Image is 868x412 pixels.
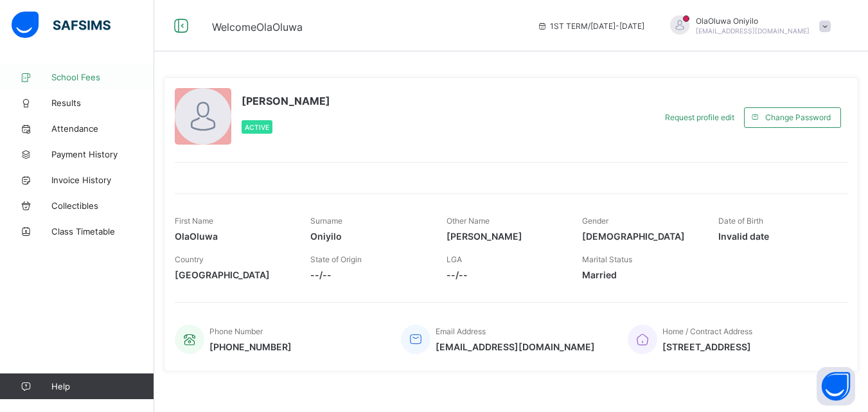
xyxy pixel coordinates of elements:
span: [PERSON_NAME] [242,94,330,107]
span: Marital Status [582,255,632,264]
img: safsims [12,12,111,39]
span: OlaOluwa Oniyilo [696,16,810,26]
span: Surname [310,216,342,226]
span: [PHONE_NUMBER] [209,341,292,352]
span: Invalid date [718,231,835,242]
span: First Name [175,216,213,226]
span: [PERSON_NAME] [447,231,563,242]
span: Other Name [447,216,490,226]
span: LGA [447,255,462,264]
span: School Fees [51,72,154,82]
span: Welcome OlaOluwa [212,21,303,33]
span: [EMAIL_ADDRESS][DOMAIN_NAME] [696,27,810,35]
span: Gender [582,216,608,226]
span: Payment History [51,149,154,159]
span: Home / Contract Address [662,327,752,336]
span: Collectibles [51,201,154,211]
span: OlaOluwa [175,231,291,242]
span: Request profile edit [665,112,734,122]
span: [GEOGRAPHIC_DATA] [175,269,291,280]
span: [STREET_ADDRESS] [662,341,752,352]
span: Date of Birth [718,216,763,226]
span: Help [51,381,154,391]
span: [DEMOGRAPHIC_DATA] [582,231,698,242]
span: Attendance [51,123,154,134]
span: Email Address [436,327,486,336]
div: OlaOluwa Oniyilo [657,15,837,37]
span: --/-- [447,269,563,280]
span: Country [175,255,204,264]
span: Invoice History [51,175,154,185]
span: [EMAIL_ADDRESS][DOMAIN_NAME] [436,341,595,352]
span: Married [582,269,698,280]
span: Active [245,123,269,131]
span: State of Origin [310,255,362,264]
span: Class Timetable [51,226,154,237]
span: Results [51,98,154,108]
span: Phone Number [209,327,263,336]
span: session/term information [537,21,644,31]
button: Open asap [817,367,855,406]
span: Oniyilo [310,231,427,242]
span: Change Password [765,112,831,122]
span: --/-- [310,269,427,280]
